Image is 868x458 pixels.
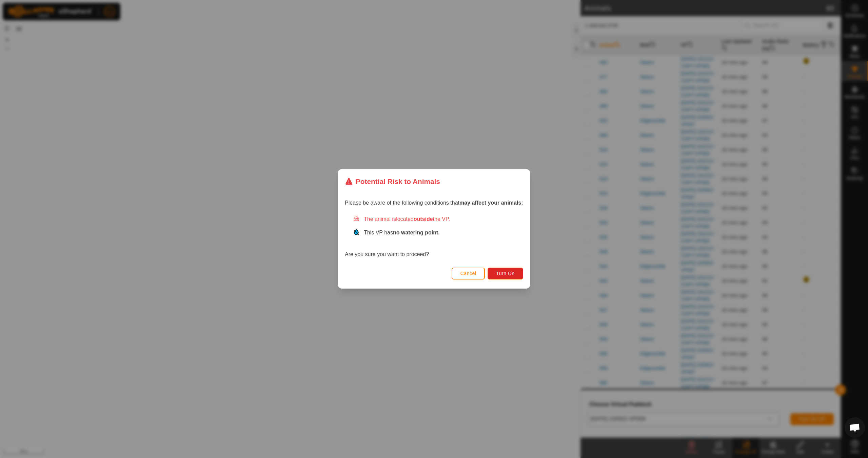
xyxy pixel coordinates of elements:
div: The animal is [353,215,523,224]
span: located the VP. [396,216,450,222]
span: Turn On [496,271,515,276]
span: Cancel [460,271,476,276]
button: Turn On [488,268,523,279]
button: Cancel [452,268,485,279]
strong: outside [414,216,433,222]
strong: no watering point. [393,230,440,236]
span: This VP has [364,230,440,236]
div: Potential Risk to Animals [345,176,440,187]
span: Please be aware of the following conditions that [345,200,523,206]
div: Open chat [845,417,865,438]
div: Are you sure you want to proceed? [345,215,523,259]
strong: may affect your animals: [459,200,523,206]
